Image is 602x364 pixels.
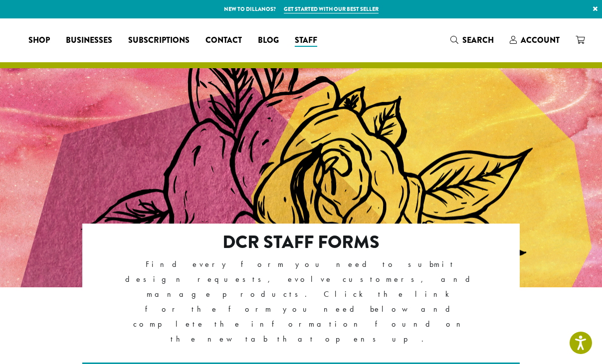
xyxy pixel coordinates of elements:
[521,34,560,46] span: Account
[28,34,50,47] span: Shop
[462,34,494,46] span: Search
[295,34,317,47] span: Staff
[284,5,379,13] a: Get started with our best seller
[125,257,477,347] p: Find every form you need to submit design requests, evolve customers, and manage products. Click ...
[66,34,112,47] span: Businesses
[20,32,58,48] a: Shop
[205,34,242,47] span: Contact
[442,32,502,48] a: Search
[287,32,325,48] a: Staff
[128,34,190,47] span: Subscriptions
[125,232,477,253] h2: DCR Staff Forms
[258,34,279,47] span: Blog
